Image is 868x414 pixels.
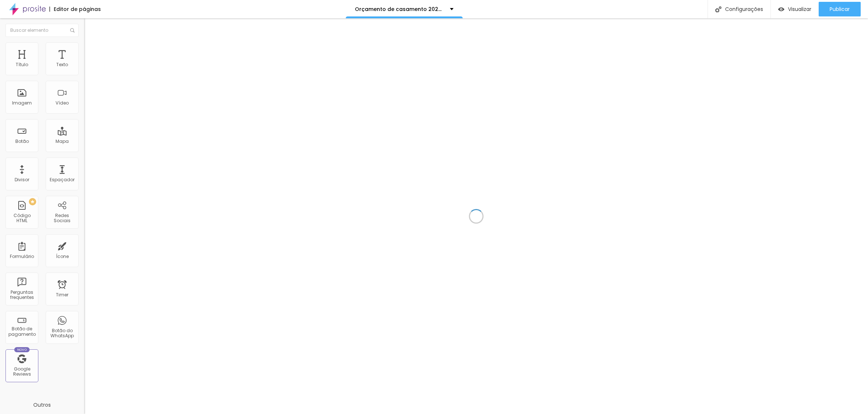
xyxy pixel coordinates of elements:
div: Novo [14,347,30,352]
button: Publicar [819,2,861,16]
div: Formulário [10,254,34,259]
div: Botão [15,139,29,144]
div: Título [16,62,28,67]
p: Orçamento de casamento 2025 - 80 conv [355,7,444,12]
div: Google Reviews [7,366,36,377]
span: Publicar [830,6,850,12]
div: Botão do WhatsApp [48,328,76,339]
div: Mapa [56,139,69,144]
div: Ícone [56,254,69,259]
img: Icone [715,6,721,12]
div: Texto [56,62,68,67]
span: Visualizar [788,6,811,12]
div: Vídeo [56,100,69,106]
img: Icone [70,28,75,33]
img: view-1.svg [778,6,784,12]
div: Código HTML [7,213,36,224]
div: Timer [56,292,68,297]
div: Espaçador [50,177,75,182]
div: Divisor [15,177,29,182]
input: Buscar elemento [5,24,79,37]
div: Redes Sociais [48,213,76,224]
div: Editor de páginas [49,7,101,12]
button: Visualizar [771,2,819,16]
div: Perguntas frequentes [7,290,36,300]
div: Botão de pagamento [7,326,36,337]
div: Imagem [12,100,32,106]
